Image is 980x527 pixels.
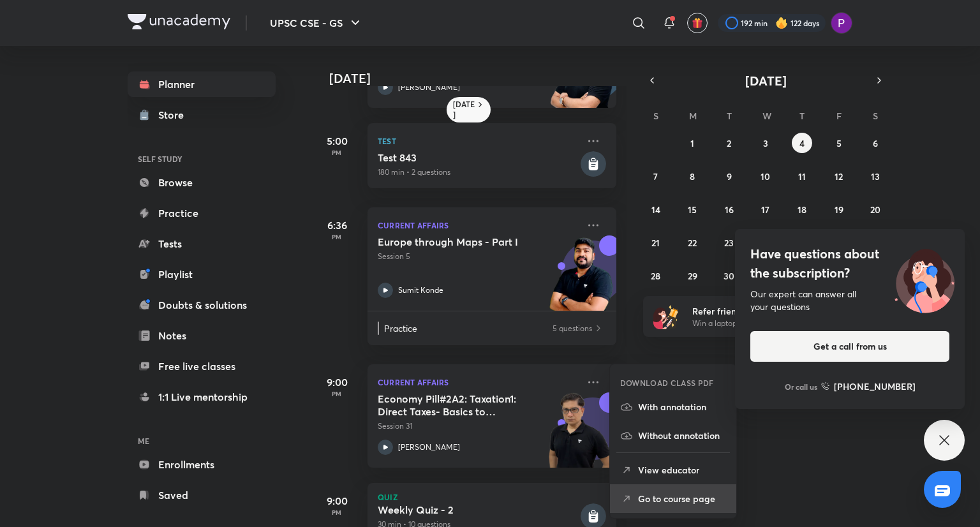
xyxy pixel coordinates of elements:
img: avatar [692,17,703,29]
a: Doubts & solutions [128,292,276,318]
div: Our expert can answer all your questions [750,288,949,313]
button: September 13, 2025 [865,166,886,186]
h6: SELF STUDY [128,148,276,170]
button: September 22, 2025 [682,232,702,253]
abbr: September 19, 2025 [835,204,843,216]
img: Preeti Pandey [831,12,852,34]
button: September 9, 2025 [719,166,739,186]
button: September 16, 2025 [719,199,739,219]
abbr: September 10, 2025 [761,170,770,182]
h5: Europe through Maps - Part I [378,235,537,248]
button: September 8, 2025 [682,166,702,186]
abbr: September 7, 2025 [653,170,658,182]
abbr: September 3, 2025 [763,137,768,149]
p: Go to course page [638,492,726,505]
abbr: September 2, 2025 [727,137,731,149]
a: Saved [128,482,276,508]
p: 180 min • 2 questions [378,167,578,178]
button: September 1, 2025 [682,133,702,153]
a: Planner [128,71,276,97]
abbr: Wednesday [762,110,771,122]
h5: Weekly Quiz - 2 [378,503,578,516]
button: September 30, 2025 [719,265,739,286]
a: Practice [128,200,276,226]
h6: Refer friends [692,304,849,318]
abbr: September 22, 2025 [688,237,697,249]
button: September 10, 2025 [755,166,776,186]
button: September 7, 2025 [646,166,666,186]
abbr: September 21, 2025 [651,237,660,249]
img: streak [775,17,788,29]
a: Tests [128,231,276,256]
p: Session 5 [378,251,578,262]
p: Current Affairs [378,218,578,233]
span: [DATE] [745,72,787,89]
a: Browse [128,170,276,195]
img: ttu_illustration_new.svg [884,244,965,313]
button: September 20, 2025 [865,199,886,219]
img: Company Logo [128,14,230,29]
abbr: September 28, 2025 [651,270,660,282]
button: September 6, 2025 [865,133,886,153]
abbr: September 30, 2025 [724,270,734,282]
button: September 4, 2025 [792,133,812,153]
p: Sumit Konde [398,285,443,296]
abbr: September 6, 2025 [873,137,878,149]
p: Without annotation [638,429,726,442]
button: September 18, 2025 [792,199,812,219]
abbr: September 1, 2025 [690,137,694,149]
p: Or call us [785,381,817,392]
a: [PHONE_NUMBER] [821,380,916,393]
button: avatar [687,13,708,33]
abbr: September 5, 2025 [836,137,842,149]
h5: Economy Pill#2A2: Taxation1: Direct Taxes- Basics to Corporation Tax, DDT etc [378,392,537,418]
img: Practice available [593,322,604,335]
abbr: Saturday [873,110,878,122]
a: Company Logo [128,14,230,33]
h5: Test 843 [378,151,578,164]
abbr: September 4, 2025 [799,137,805,149]
p: Test [378,133,578,149]
p: Quiz [378,493,606,501]
abbr: September 12, 2025 [835,170,843,182]
h5: 9:00 [311,375,362,390]
h6: [PHONE_NUMBER] [834,380,916,393]
abbr: September 15, 2025 [688,204,697,216]
button: September 21, 2025 [646,232,666,253]
a: Store [128,102,276,128]
abbr: September 13, 2025 [871,170,880,182]
button: September 28, 2025 [646,265,666,286]
abbr: Tuesday [727,110,732,122]
button: September 19, 2025 [829,199,849,219]
abbr: September 29, 2025 [688,270,697,282]
abbr: Friday [836,110,842,122]
button: September 2, 2025 [719,133,739,153]
abbr: September 9, 2025 [727,170,732,182]
a: Free live classes [128,353,276,379]
img: referral [653,304,679,329]
abbr: Sunday [653,110,658,122]
p: PM [311,149,362,156]
h4: [DATE] [329,71,629,86]
abbr: September 23, 2025 [724,237,734,249]
abbr: Monday [689,110,697,122]
abbr: September 17, 2025 [761,204,769,216]
h4: Have questions about the subscription? [750,244,949,283]
p: Win a laptop, vouchers & more [692,318,849,329]
button: September 17, 2025 [755,199,776,219]
p: 5 questions [553,322,592,335]
abbr: September 11, 2025 [798,170,806,182]
p: With annotation [638,400,726,413]
h5: 9:00 [311,493,362,508]
p: PM [311,233,362,241]
button: September 14, 2025 [646,199,666,219]
button: [DATE] [661,71,870,89]
button: September 5, 2025 [829,133,849,153]
button: Get a call from us [750,331,949,362]
h5: 6:36 [311,218,362,233]
abbr: September 14, 2025 [651,204,660,216]
button: September 23, 2025 [719,232,739,253]
img: unacademy [546,235,616,323]
button: September 3, 2025 [755,133,776,153]
h6: DOWNLOAD CLASS PDF [620,377,714,389]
